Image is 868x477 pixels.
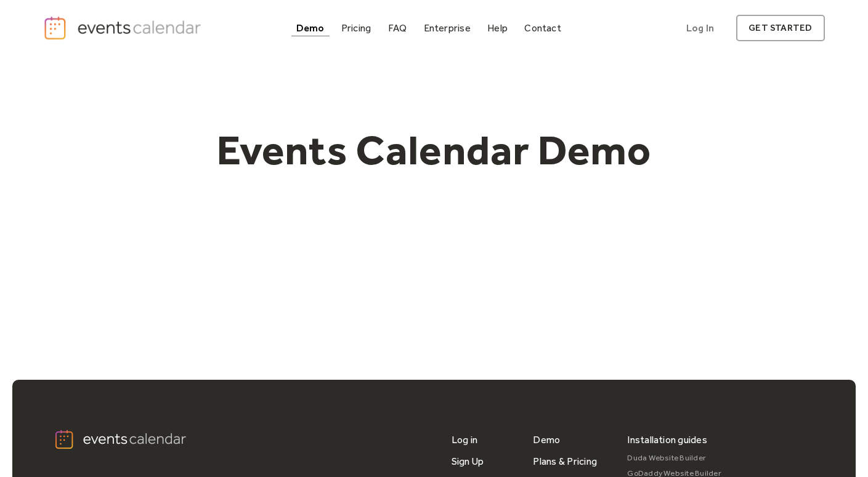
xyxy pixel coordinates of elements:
[296,25,325,31] div: Demo
[627,451,721,466] a: Duda Website Builder
[336,20,376,36] a: Pricing
[627,429,707,451] div: Installation guides
[482,20,513,36] a: Help
[519,20,566,36] a: Contact
[388,25,407,31] div: FAQ
[674,15,726,41] a: Log In
[419,20,476,36] a: Enterprise
[424,25,471,31] div: Enterprise
[533,429,560,451] a: Demo
[487,25,508,31] div: Help
[736,15,824,41] a: get started
[43,15,204,40] a: home
[341,25,371,31] div: Pricing
[533,451,597,472] a: Plans & Pricing
[291,20,330,36] a: Demo
[524,25,561,31] div: Contact
[198,125,671,175] h1: Events Calendar Demo
[452,451,484,472] a: Sign Up
[383,20,412,36] a: FAQ
[452,429,477,451] a: Log in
